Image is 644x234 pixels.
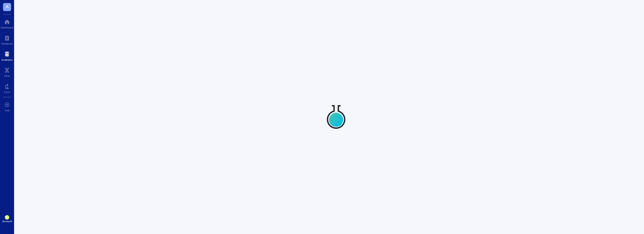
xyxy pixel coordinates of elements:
div: Core [4,90,10,93]
a: Notebook [1,34,13,45]
div: Inventory [2,58,13,61]
div: Dashboard [1,26,13,29]
div: Account [2,220,12,223]
a: Dashboard [1,18,13,29]
a: Core [4,82,10,93]
a: DNA [4,66,10,77]
div: Notebook [1,42,13,45]
div: DNA [4,74,10,77]
span: GB [6,216,8,219]
div: Add [5,109,10,112]
a: Inventory [2,50,13,61]
span: A [6,3,9,10]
